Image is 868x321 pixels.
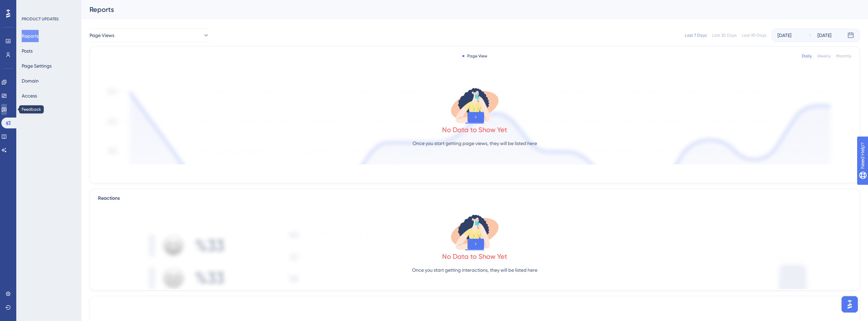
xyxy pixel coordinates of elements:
[742,33,766,38] div: Last 90 Days
[90,5,843,14] div: Reports
[22,45,33,57] button: Posts
[836,53,851,59] div: Monthly
[22,60,52,72] button: Page Settings
[90,29,210,42] button: Page Views
[22,90,37,102] button: Access
[712,33,736,38] div: Last 30 Days
[413,139,537,147] p: Once you start getting page views, they will be listed here
[442,125,507,135] div: No Data to Show Yet
[16,2,42,10] span: Need Help?
[22,16,59,22] div: PRODUCT UPDATES
[462,53,487,59] div: Page View
[90,31,114,39] span: Page Views
[777,31,791,39] div: [DATE]
[412,266,537,274] p: Once you start getting interactions, they will be listed here
[22,75,39,87] button: Domain
[685,33,707,38] div: Last 7 Days
[817,53,831,59] div: Weekly
[802,53,812,59] div: Daily
[840,294,860,315] iframe: UserGuiding AI Assistant Launcher
[98,194,851,202] div: Reactions
[817,31,831,39] div: [DATE]
[442,252,507,261] div: No Data to Show Yet
[22,30,39,42] button: Reports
